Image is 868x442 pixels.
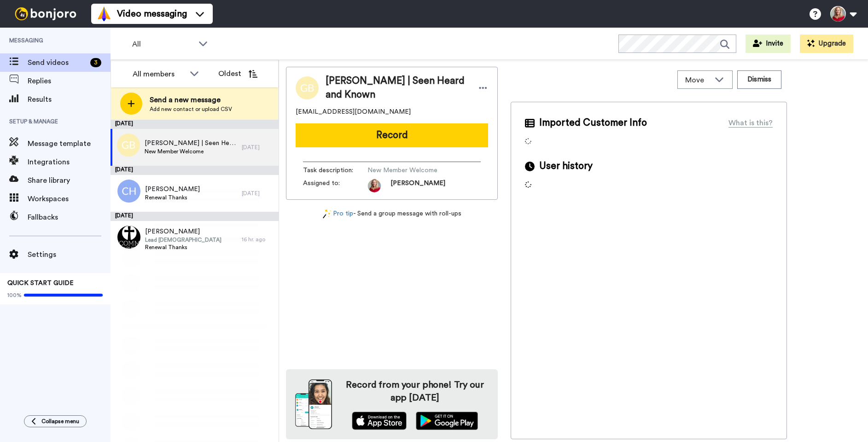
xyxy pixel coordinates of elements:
[145,236,221,244] span: Lead [DEMOGRAPHIC_DATA]
[117,180,140,203] img: ch.png
[145,148,237,155] span: New Member Welcome
[242,144,274,151] div: [DATE]
[111,212,279,221] div: [DATE]
[11,7,80,20] img: bj-logo-header-white.svg
[296,76,319,99] img: Image of Grant Berry | Seen Heard and Known
[28,57,87,68] span: Send videos
[746,35,791,53] button: Invite
[117,134,140,157] img: gb.png
[367,179,381,192] img: 57e76d74-6778-4c2c-bc34-184e1a48b970-1733258255.jpg
[90,58,101,67] div: 3
[685,75,710,86] span: Move
[800,35,853,53] button: Upgrade
[7,280,74,286] span: QUICK START GUIDE
[539,116,647,130] span: Imported Customer Info
[28,249,111,260] span: Settings
[326,74,469,102] span: [PERSON_NAME] | Seen Heard and Known
[41,418,79,425] span: Collapse menu
[28,212,111,223] span: Fallbacks
[367,166,455,175] span: New Member Welcome
[150,94,232,105] span: Send a new message
[24,415,87,427] button: Collapse menu
[117,7,187,20] span: Video messaging
[132,39,194,50] span: All
[145,194,200,201] span: Renewal Thanks
[28,94,111,105] span: Results
[111,166,279,175] div: [DATE]
[97,6,111,21] img: vm-color.svg
[737,70,781,89] button: Dismiss
[150,105,232,113] span: Add new contact or upload CSV
[728,117,773,128] div: What is this?
[28,193,111,204] span: Workspaces
[303,179,367,192] span: Assigned to:
[133,69,185,80] div: All members
[242,236,274,243] div: 16 hr. ago
[323,209,353,219] a: Pro tip
[390,179,445,192] span: [PERSON_NAME]
[303,166,367,175] span: Task description :
[117,226,140,249] img: 5e2e3e6d-37f9-4ca0-944b-851fd3d6b84c.png
[539,159,593,173] span: User history
[323,209,331,219] img: magic-wand.svg
[145,227,221,236] span: [PERSON_NAME]
[286,209,498,219] div: - Send a group message with roll-ups
[296,123,488,147] button: Record
[211,64,264,83] button: Oldest
[28,76,111,87] span: Replies
[352,412,407,430] img: appstore
[145,244,221,251] span: Renewal Thanks
[145,139,237,148] span: [PERSON_NAME] | Seen Heard and Known
[242,190,274,197] div: [DATE]
[7,291,22,299] span: 100%
[28,157,111,168] span: Integrations
[296,107,411,116] span: [EMAIL_ADDRESS][DOMAIN_NAME]
[111,120,279,129] div: [DATE]
[28,175,111,186] span: Share library
[295,379,332,429] img: download
[145,185,200,194] span: [PERSON_NAME]
[28,138,111,149] span: Message template
[416,412,478,430] img: playstore
[341,378,489,404] h4: Record from your phone! Try our app [DATE]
